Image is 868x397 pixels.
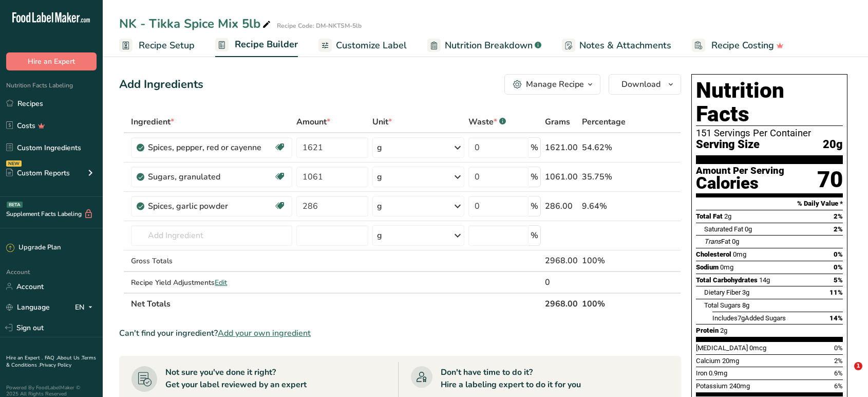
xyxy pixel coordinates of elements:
span: Dietary Fiber [704,288,741,296]
a: Terms & Conditions . [6,354,96,369]
span: Notes & Attachments [579,39,671,52]
div: Amount Per Serving [696,166,784,176]
div: g [377,141,382,154]
div: Upgrade Plan [6,243,61,253]
span: Saturated Fat [704,225,743,233]
a: Language [6,298,50,316]
span: 0mg [733,250,746,258]
div: Spices, garlic powder [148,200,274,212]
button: Manage Recipe [504,74,600,95]
span: Serving Size [696,138,760,151]
a: Hire an Expert . [6,354,43,362]
div: g [377,229,382,242]
div: NEW [6,160,22,167]
span: 11% [829,288,843,296]
th: 100% [580,293,634,314]
div: 2968.00 [545,255,578,267]
span: Iron [696,369,707,377]
a: Recipe Setup [119,34,195,57]
span: [MEDICAL_DATA] [696,344,748,352]
iframe: Intercom live chat [833,362,858,387]
span: Ingredient [131,116,174,128]
span: 2% [834,225,843,233]
span: Customize Label [336,39,407,52]
span: Calcium [696,357,721,365]
div: 1061.00 [545,171,578,183]
a: FAQ . [45,354,57,362]
span: Recipe Builder [235,38,298,51]
div: Powered By FoodLabelMaker © 2025 All Rights Reserved [6,385,97,397]
div: 9.64% [582,200,632,212]
span: 5% [834,276,843,284]
a: Nutrition Breakdown [427,34,541,57]
span: 2% [834,357,843,365]
a: Notes & Attachments [562,34,671,57]
span: 1 [854,362,862,370]
div: Recipe Code: DM-NKTSM-5lb [277,21,362,30]
span: 2g [720,327,727,334]
div: 70 [817,166,843,193]
span: Recipe Costing [711,39,774,52]
div: Gross Totals [131,256,292,266]
span: Total Sugars [704,301,741,309]
div: EN [75,301,97,313]
span: 8g [742,301,749,309]
th: Net Totals [129,293,542,314]
div: 54.62% [582,141,632,154]
div: Can't find your ingredient? [119,327,681,339]
span: Amount [296,116,330,128]
span: Fat [704,238,730,245]
span: Nutrition Breakdown [445,39,533,52]
span: 240mg [729,382,750,390]
span: 7g [738,314,745,322]
div: NK - Tikka Spice Mix 5lb [119,14,273,33]
div: 286.00 [545,200,578,212]
div: 35.75% [582,171,632,183]
div: 100% [582,255,632,267]
span: Edit [215,278,227,287]
span: Includes Added Sugars [712,314,786,322]
span: Download [621,78,661,91]
input: Add Ingredient [131,225,292,246]
div: Waste [468,116,506,128]
span: 2% [834,212,843,220]
span: 2g [724,212,731,220]
a: Recipe Costing [692,34,784,57]
span: 20mg [722,357,739,365]
div: 151 Servings Per Container [696,128,843,138]
a: Recipe Builder [215,33,298,58]
span: 0% [834,250,843,258]
button: Hire an Expert [6,52,97,70]
span: 3g [742,288,749,296]
span: 0mg [720,263,733,271]
div: BETA [7,202,23,208]
th: 2968.00 [543,293,580,314]
span: 0mcg [749,344,766,352]
span: 14% [829,314,843,322]
span: 20g [823,138,843,151]
i: Trans [704,238,721,245]
span: Add your own ingredient [218,327,311,339]
a: About Us . [57,354,82,362]
div: Recipe Yield Adjustments [131,277,292,288]
a: Privacy Policy [40,362,71,369]
div: Sugars, granulated [148,171,274,183]
span: Recipe Setup [139,39,195,52]
span: 0% [834,263,843,271]
div: g [377,200,382,212]
span: 0g [745,225,752,233]
section: % Daily Value * [696,197,843,210]
div: Manage Recipe [526,78,584,91]
span: Unit [372,116,392,128]
div: g [377,171,382,183]
div: Don't have time to do it? Hire a labeling expert to do it for you [441,366,581,391]
h1: Nutrition Facts [696,79,843,126]
span: 0% [834,344,843,352]
div: Calories [696,176,784,191]
button: Download [609,74,681,95]
span: Total Fat [696,212,723,220]
span: Protein [696,327,719,334]
span: 0g [732,238,739,245]
span: Percentage [582,116,626,128]
span: Total Carbohydrates [696,276,758,284]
